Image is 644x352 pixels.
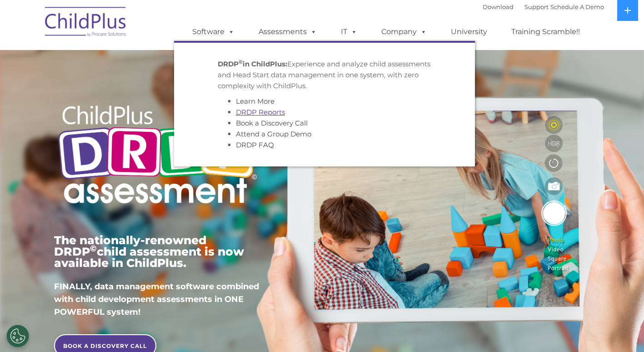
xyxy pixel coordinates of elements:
span: FINALLY, data management software combined with child development assessments in ONE POWERFUL sys... [54,282,259,317]
a: Training Scramble!! [502,23,589,41]
a: DRDP FAQ [236,141,274,149]
a: DRDP Reports [236,108,285,116]
p: Experience and analyze child assessments and Head Start data management in one system, with zero ... [218,59,431,91]
a: Company [372,23,436,41]
a: Assessments [250,23,326,41]
img: ChildPlus by Procare Solutions [40,0,131,46]
a: Download [483,3,514,10]
button: Cookies Settings [6,325,29,347]
sup: © [239,59,243,65]
a: Schedule A Demo [550,3,604,10]
img: Copyright - DRDP Logo Light [54,93,260,219]
a: Learn More [236,97,275,106]
a: Support [524,3,549,10]
sup: © [90,243,97,254]
strong: DRDP in ChildPlus: [218,60,287,68]
a: University [442,23,496,41]
a: Attend a Group Demo [236,130,311,138]
span: The nationally-renowned DRDP child assessment is now available in ChildPlus. [54,233,244,270]
a: IT [332,23,366,41]
font: | [483,3,604,10]
a: Book a Discovery Call [236,119,308,127]
a: Software [183,23,244,41]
